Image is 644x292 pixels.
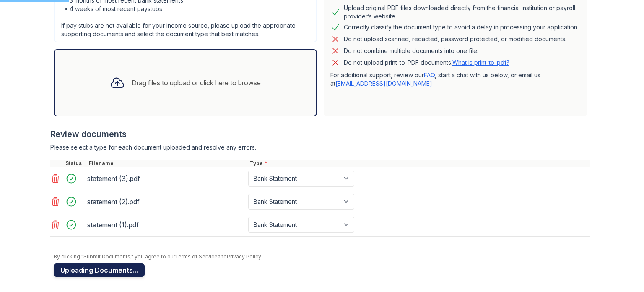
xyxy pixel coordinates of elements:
[54,253,590,260] div: By clicking "Submit Documents," you agree to our and
[335,80,432,87] a: [EMAIL_ADDRESS][DOMAIN_NAME]
[248,160,590,167] div: Type
[330,71,580,88] p: For additional support, review our , start a chat with us below, or email us at
[344,22,579,32] div: Correctly classify the document type to avoid a delay in processing your application.
[87,172,245,185] div: statement (3).pdf
[344,34,566,44] div: Do not upload scanned, redacted, password protected, or modified documents.
[87,195,245,208] div: statement (2).pdf
[227,253,262,260] a: Privacy Policy.
[175,253,218,260] a: Terms of Service
[87,218,245,231] div: statement (1).pdf
[132,78,261,88] div: Drag files to upload or click here to browse
[87,160,248,167] div: Filename
[344,46,478,56] div: Do not combine multiple documents into one file.
[50,128,590,140] div: Review documents
[54,263,145,277] button: Uploading Documents...
[64,160,87,167] div: Status
[50,143,590,152] div: Please select a type for each document uploaded and resolve any errors.
[344,58,509,67] p: Do not upload print-to-PDF documents.
[424,71,435,79] a: FAQ
[344,4,580,21] div: Upload original PDF files downloaded directly from the financial institution or payroll provider’...
[452,59,509,66] a: What is print-to-pdf?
